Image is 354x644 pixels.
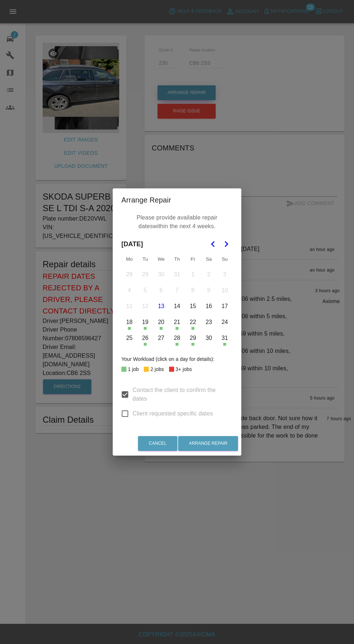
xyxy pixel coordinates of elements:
[169,252,185,266] th: Thursday
[154,283,169,298] button: Wednesday, August 6th, 2025
[217,283,232,298] button: Sunday, August 10th, 2025
[121,252,233,346] table: August 2025
[128,365,139,374] div: 1 job
[178,436,238,451] button: Arrange Repair
[133,386,227,403] span: Contact the client to confirm the dates
[121,252,137,266] th: Monday
[154,330,169,346] button: Wednesday, August 27th, 2025
[217,252,233,266] th: Sunday
[121,355,233,363] div: Your Workload (click on a day for details):
[133,409,213,418] span: Client requested specific dates
[138,436,177,451] button: Cancel
[153,252,169,266] th: Wednesday
[185,315,200,330] button: Friday, August 22nd, 2025
[169,299,185,314] button: Thursday, August 14th, 2025
[113,188,241,212] h2: Arrange Repair
[125,212,229,233] p: Please provide available repair dates within the next 4 weeks.
[201,330,216,346] button: Saturday, August 30th, 2025
[138,267,153,282] button: Tuesday, July 29th, 2025
[138,299,153,314] button: Tuesday, August 12th, 2025
[201,299,216,314] button: Saturday, August 16th, 2025
[217,315,232,330] button: Sunday, August 24th, 2025
[169,330,185,346] button: Thursday, August 28th, 2025
[201,315,216,330] button: Saturday, August 23rd, 2025
[137,252,153,266] th: Tuesday
[169,283,185,298] button: Thursday, August 7th, 2025
[185,267,200,282] button: Friday, August 1st, 2025
[122,315,137,330] button: Monday, August 18th, 2025
[150,365,164,374] div: 2 jobs
[138,315,153,330] button: Tuesday, August 19th, 2025
[185,252,201,266] th: Friday
[185,283,200,298] button: Friday, August 8th, 2025
[185,299,200,314] button: Friday, August 15th, 2025
[122,283,137,298] button: Monday, August 4th, 2025
[217,299,232,314] button: Sunday, August 17th, 2025
[217,330,232,346] button: Sunday, August 31st, 2025
[122,299,137,314] button: Monday, August 11th, 2025
[207,238,220,251] button: Go to the Previous Month
[154,315,169,330] button: Wednesday, August 20th, 2025
[154,267,169,282] button: Wednesday, July 30th, 2025
[201,267,216,282] button: Saturday, August 2nd, 2025
[176,365,192,374] div: 3+ jobs
[169,267,185,282] button: Thursday, July 31st, 2025
[138,283,153,298] button: Tuesday, August 5th, 2025
[122,267,137,282] button: Monday, July 28th, 2025
[220,238,233,251] button: Go to the Next Month
[185,330,200,346] button: Friday, August 29th, 2025
[169,315,185,330] button: Thursday, August 21st, 2025
[154,299,169,314] button: Today, Wednesday, August 13th, 2025
[121,236,143,252] span: [DATE]
[122,330,137,346] button: Monday, August 25th, 2025
[201,252,217,266] th: Saturday
[201,283,216,298] button: Saturday, August 9th, 2025
[138,330,153,346] button: Tuesday, August 26th, 2025
[217,267,232,282] button: Sunday, August 3rd, 2025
